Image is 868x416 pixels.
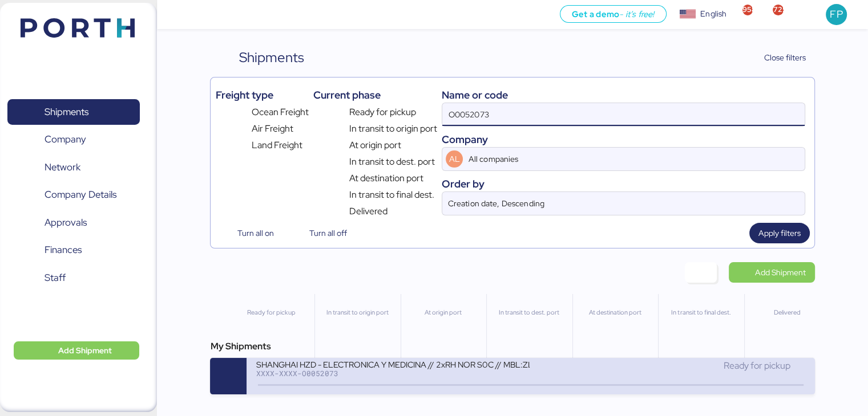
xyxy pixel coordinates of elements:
span: Staff [45,270,66,286]
span: Network [45,159,80,176]
a: Network [7,154,140,181]
span: FP [830,7,842,22]
a: Company Details [7,182,140,208]
div: Current phase [313,87,437,103]
div: Name or code [442,87,805,103]
div: Freight type [215,87,308,103]
div: XXXX-XXXX-O0052073 [256,369,530,377]
span: Add Shipment [58,344,112,357]
span: Approvals [45,214,87,231]
div: Order by [442,176,805,191]
button: Turn all on [215,223,282,243]
span: Shipments [45,104,88,120]
span: Finances [45,242,82,258]
button: Add Shipment [14,341,139,360]
span: Turn all off [309,226,347,240]
span: Delivered [349,205,387,218]
div: Shipments [239,47,304,68]
span: In transit to origin port [349,122,437,136]
span: AL [449,153,460,165]
div: In transit to final dest. [663,308,738,317]
span: Company Details [45,186,116,203]
span: Land Freight [252,138,302,152]
div: In transit to dest. port [491,308,567,317]
span: Add Shipment [755,266,806,279]
span: Company [45,131,86,148]
div: In transit to origin port [320,308,395,317]
a: Staff [7,265,140,291]
span: Ready for pickup [723,360,790,372]
a: Approvals [7,210,140,236]
span: Air Freight [252,122,293,136]
input: AL [466,148,772,170]
a: Finances [7,237,140,263]
div: My Shipments [210,340,814,353]
a: Shipments [7,99,140,125]
button: Close filters [741,47,815,68]
button: Turn all off [288,223,356,243]
span: Apply filters [758,226,801,240]
button: Menu [164,5,183,25]
span: At destination port [349,172,423,185]
div: SHANGHAI HZD - ELECTRONICA Y MEDICINA // 2xRH NOR S0C // MBL:ZLOSB25000051 [256,359,530,369]
div: At destination port [578,308,653,317]
span: Ready for pickup [349,105,416,119]
button: Apply filters [749,223,810,243]
span: Ocean Freight [252,105,309,119]
div: Ready for pickup [233,308,309,317]
div: English [700,8,726,20]
span: Turn all on [237,226,274,240]
div: Company [442,132,805,147]
span: Close filters [764,51,806,64]
span: In transit to dest. port [349,155,435,169]
div: Delivered [749,308,825,317]
span: At origin port [349,138,401,152]
a: Company [7,127,140,153]
a: Add Shipment [729,262,815,283]
div: At origin port [406,308,481,317]
span: In transit to final dest. [349,188,434,202]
